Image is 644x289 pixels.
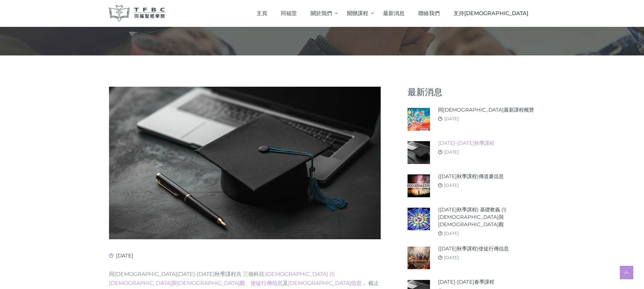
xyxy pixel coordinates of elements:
a: 最新消息 [376,3,412,23]
a: 開辦課程 [340,3,376,23]
a: 同福堂 [274,3,304,23]
span: 、 [245,280,283,286]
a: ([DATE]秋季課程)傳道書信息 [438,173,504,180]
a: 聯絡我們 [412,3,447,23]
a: ([DATE]秋季課程) 基礎教義 (1) [DEMOGRAPHIC_DATA]與[DEMOGRAPHIC_DATA]觀 [438,206,535,228]
span: 主頁 [257,10,267,16]
a: [DATE]-[DATE]春季課程 [438,278,494,286]
a: [DATE] [444,255,459,260]
img: 同福聖經學院 TFBC [109,5,165,22]
a: 主頁 [250,3,274,23]
a: ([DATE]秋季課程)使徒行傳信息 [438,245,509,252]
span: 關於我們 [311,10,332,16]
img: 同福聖經學院最新課程概覽 [408,108,430,130]
img: (2025年秋季課程)使徒行傳信息 [408,247,430,269]
a: [DATE] [444,116,459,121]
span: [DATE] [109,252,133,259]
span: 同福堂 [281,10,297,16]
a: 同[DEMOGRAPHIC_DATA]最新課程概覽 [438,106,534,114]
span: 最新消息 [383,10,405,16]
img: (2025年秋季課程) 基礎教義 (1) 聖靈觀與教會觀 [408,208,430,230]
a: 關於我們 [304,3,340,23]
a: 使徒行傳信息 [251,280,283,286]
span: 聯絡我們 [418,10,440,16]
span: 支持[DEMOGRAPHIC_DATA] [453,10,528,16]
a: [DATE] [444,149,459,155]
a: [DATE] [444,231,459,236]
h5: 最新消息 [408,87,535,97]
span: 及 [283,280,362,286]
a: 支持[DEMOGRAPHIC_DATA] [446,3,535,23]
img: 2025-26年秋季課程 [408,141,430,164]
a: Scroll to top [620,266,633,279]
span: 開辦課程 [347,10,368,16]
a: [DEMOGRAPHIC_DATA]信息 [288,280,362,286]
img: (2025年秋季課程)傳道書信息 [408,174,430,197]
a: [DATE]-[DATE]秋季課程 [438,139,494,147]
a: [DATE] [444,182,459,188]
